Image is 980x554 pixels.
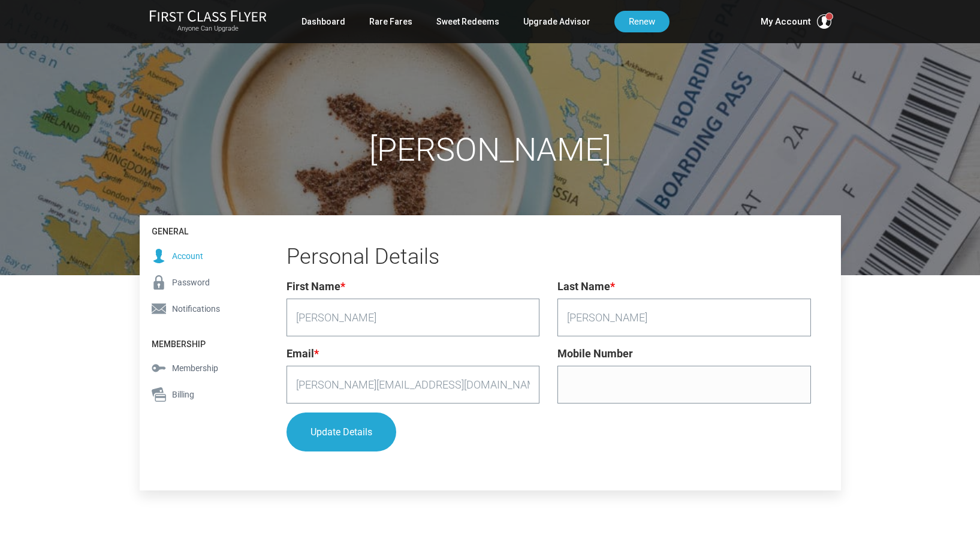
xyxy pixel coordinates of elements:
[761,14,831,29] button: My Account
[140,381,257,408] a: Billing
[287,345,319,363] label: Email
[287,413,396,451] button: Update Details
[287,278,345,296] label: First Name
[140,215,257,242] h4: General
[172,276,210,289] span: Password
[140,243,257,269] a: Account
[140,132,841,167] h1: [PERSON_NAME]
[287,278,811,460] form: Profile - Personal Details
[301,11,345,32] a: Dashboard
[172,388,194,401] span: Billing
[140,296,257,322] a: Notifications
[172,302,220,315] span: Notifications
[172,249,203,263] span: Account
[140,269,257,296] a: Password
[557,345,633,363] label: Mobile Number
[761,14,811,29] span: My Account
[557,278,615,296] label: Last Name
[140,355,257,381] a: Membership
[172,362,218,375] span: Membership
[523,11,590,32] a: Upgrade Advisor
[369,11,412,32] a: Rare Fares
[287,245,811,269] h2: Personal Details
[149,10,267,22] img: First Class Flyer
[149,25,267,33] small: Anyone Can Upgrade
[614,11,670,32] a: Renew
[436,11,499,32] a: Sweet Redeems
[149,10,267,34] a: First Class FlyerAnyone Can Upgrade
[140,328,257,355] h4: Membership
